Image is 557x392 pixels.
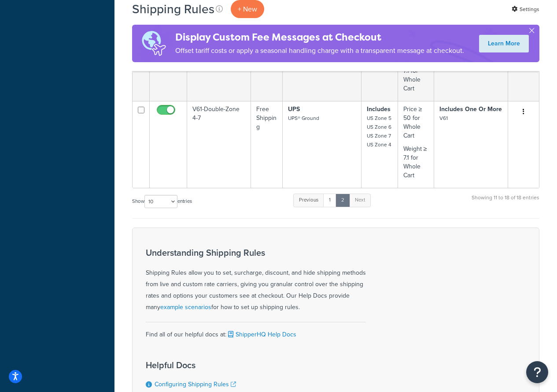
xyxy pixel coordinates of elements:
p: Weight ≥ 7.1 for Whole Cart [403,145,428,180]
a: 1 [323,194,336,207]
div: Shipping Rules allow you to set, surcharge, discount, and hide shipping methods from live and cus... [146,248,366,313]
strong: Includes [367,105,391,114]
a: 2 [336,194,350,207]
h3: Helpful Docs [146,360,290,370]
div: Find all of our helpful docs at: [146,322,366,340]
td: Price ≥ 50 for Whole Cart [398,101,434,188]
small: V61 [439,114,448,122]
h4: Display Custom Fee Messages at Checkout [175,30,464,45]
a: ShipperHQ Help Docs [226,330,296,339]
p: Offset tariff costs or apply a seasonal handling charge with a transparent message at checkout. [175,45,464,57]
a: Settings [512,3,539,15]
select: Showentries [144,195,177,208]
div: Showing 11 to 18 of 18 entries [472,193,539,212]
label: Show entries [132,195,192,208]
small: US Zone 5 US Zone 6 US Zone 7 US Zone 4 [367,114,391,149]
strong: UPS [288,105,300,114]
a: Learn More [479,35,529,52]
a: Next [349,194,371,207]
h3: Understanding Shipping Rules [146,248,366,258]
a: Previous [293,194,324,207]
p: Weight ≥ 7.1 for Whole Cart [403,58,428,93]
a: example scenarios [160,302,211,312]
img: duties-banner-06bc72dcb5fe05cb3f9472aba00be2ae8eb53ab6f0d8bb03d382ba314ac3c341.png [132,25,175,62]
a: Configuring Shipping Rules [155,380,236,389]
h1: Shipping Rules [132,0,214,18]
small: UPS® Ground [288,114,319,122]
td: V61-Double-Zone 4-7 [187,101,251,188]
button: Open Resource Center [526,361,548,383]
strong: Includes One Or More [439,105,502,114]
td: Free Shipping [251,101,283,188]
